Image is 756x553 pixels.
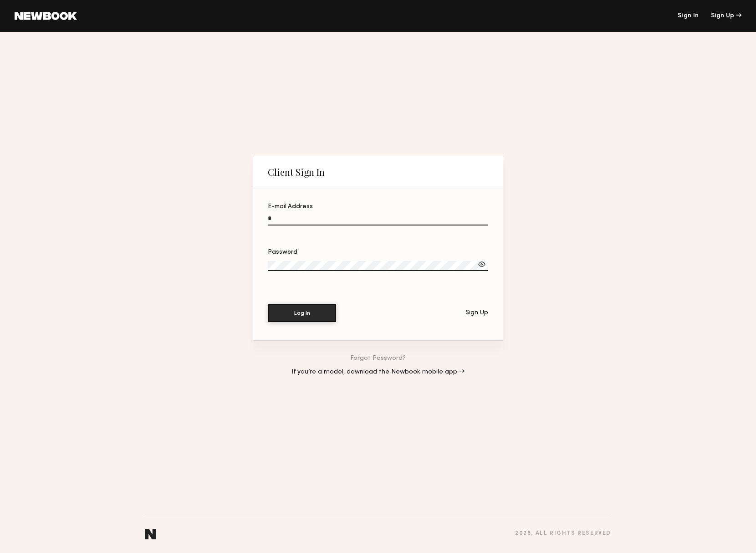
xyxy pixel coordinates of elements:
[268,261,488,271] input: Password
[291,369,465,375] a: If you’re a model, download the Newbook mobile app →
[465,310,488,316] div: Sign Up
[515,531,611,537] div: 2025 , all rights reserved
[268,215,488,225] input: E-mail Address
[268,304,336,322] button: Log In
[268,204,488,210] div: E-mail Address
[350,355,406,362] a: Forgot Password?
[711,13,741,19] div: Sign Up
[268,167,325,178] div: Client Sign In
[268,249,488,256] div: Password
[678,13,699,19] a: Sign In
